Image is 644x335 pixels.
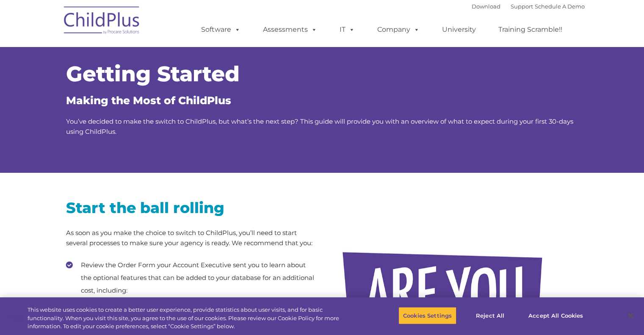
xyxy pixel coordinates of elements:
[60,0,144,43] img: ChildPlus by Procare Solutions
[398,307,456,324] button: Cookies Settings
[621,306,640,325] button: Close
[193,21,249,38] a: Software
[524,307,588,324] button: Accept All Cookies
[490,21,571,38] a: Training Scramble!!
[66,198,316,217] h2: Start the ball rolling
[331,21,363,38] a: IT
[464,307,517,324] button: Reject All
[472,3,585,10] font: |
[472,3,500,10] a: Download
[535,3,585,10] a: Schedule A Demo
[254,21,326,38] a: Assessments
[434,21,484,38] a: University
[511,3,533,10] a: Support
[66,228,316,248] p: As soon as you make the choice to switch to ChildPlus, you’ll need to start several processes to ...
[369,21,428,38] a: Company
[66,117,573,136] span: You’ve decided to make the switch to ChildPlus, but what’s the next step? This guide will provide...
[28,306,354,331] div: This website uses cookies to create a better user experience, provide statistics about user visit...
[66,94,231,107] span: Making the Most of ChildPlus
[66,61,240,87] span: Getting Started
